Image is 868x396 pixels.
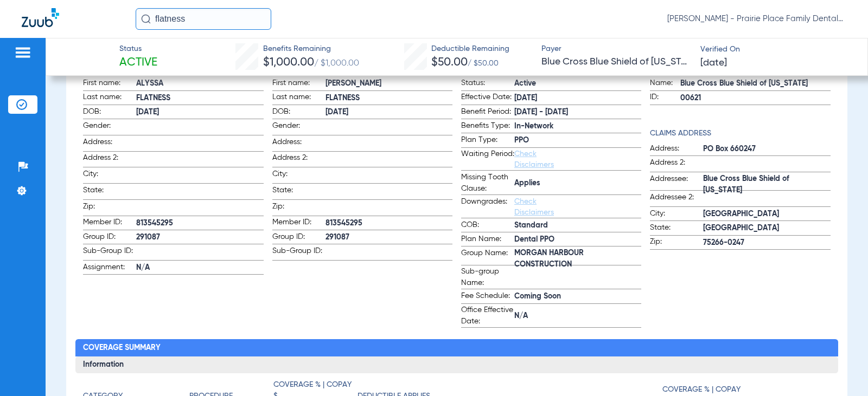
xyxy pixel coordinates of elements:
[461,248,514,265] span: Group Name:
[14,46,31,59] img: hamburger-icon
[650,128,830,139] h4: Claims Address
[650,157,703,172] span: Address 2:
[325,218,452,229] span: 813545295
[650,143,703,156] span: Address:
[83,217,136,230] span: Member ID:
[514,254,641,265] span: MORGAN HARBOUR CONSTRUCTION
[514,178,641,189] span: Applies
[514,220,641,231] span: Standard
[325,93,452,104] span: FLATNESS
[83,92,136,105] span: Last name:
[136,78,263,89] span: ALYSSA
[325,232,452,243] span: 291087
[272,77,325,90] span: First name:
[461,304,514,327] span: Office Effective Date:
[136,107,263,118] span: [DATE]
[119,43,157,55] span: Status
[461,120,514,133] span: Benefits Type:
[514,135,641,146] span: PPO
[514,121,641,132] span: In-Network
[650,173,703,191] span: Addressee:
[703,144,830,155] span: PO Box 660247
[83,231,136,244] span: Group ID:
[83,185,136,199] span: State:
[136,218,263,229] span: 813545295
[431,43,509,55] span: Deductible Remaining
[272,231,325,244] span: Group ID:
[650,222,703,235] span: State:
[83,168,136,183] span: City:
[650,236,703,249] span: Zip:
[514,198,554,216] a: Check Disclaimers
[263,57,314,68] span: $1,000.00
[700,56,727,70] span: [DATE]
[272,217,325,230] span: Member ID:
[514,150,554,168] a: Check Disclaimers
[75,356,838,374] h3: Information
[83,120,136,135] span: Gender:
[83,245,136,260] span: Sub-Group ID:
[650,192,703,206] span: Addressee 2:
[461,148,514,170] span: Waiting Period:
[272,120,325,135] span: Gender:
[83,77,136,90] span: First name:
[136,262,263,274] span: N/A
[272,106,325,119] span: DOB:
[461,172,514,194] span: Missing Tooth Clause:
[514,107,641,118] span: [DATE] - [DATE]
[703,179,830,190] span: Blue Cross Blue Shield of [US_STATE]
[461,106,514,119] span: Benefit Period:
[136,232,263,243] span: 291087
[325,107,452,118] span: [DATE]
[461,219,514,232] span: COB:
[83,106,136,119] span: DOB:
[314,59,359,68] span: / $1,000.00
[272,168,325,183] span: City:
[667,14,846,24] span: [PERSON_NAME] - Prairie Place Family Dental
[119,55,157,70] span: Active
[461,77,514,90] span: Status:
[141,14,151,24] img: Search Icon
[461,290,514,303] span: Fee Schedule:
[514,310,641,322] span: N/A
[83,262,136,275] span: Assignment:
[650,77,680,90] span: Name:
[703,223,830,234] span: [GEOGRAPHIC_DATA]
[325,78,452,89] span: [PERSON_NAME]
[514,93,641,104] span: [DATE]
[75,339,838,356] h2: Coverage Summary
[272,201,325,216] span: Zip:
[514,78,641,89] span: Active
[680,78,830,89] span: Blue Cross Blue Shield of [US_STATE]
[136,8,271,30] input: Search for patients
[461,266,514,289] span: Sub-group Name:
[541,43,691,55] span: Payer
[83,201,136,216] span: Zip:
[83,137,136,151] span: Address:
[461,196,514,218] span: Downgrades:
[541,55,691,69] span: Blue Cross Blue Shield of [US_STATE]
[468,60,499,67] span: / $50.00
[431,57,468,68] span: $50.00
[136,93,263,104] span: FLATNESS
[272,185,325,199] span: State:
[680,93,830,104] span: 00621
[83,152,136,167] span: Address 2:
[514,234,641,245] span: Dental PPO
[272,245,325,260] span: Sub-Group ID:
[703,209,830,220] span: [GEOGRAPHIC_DATA]
[263,43,359,55] span: Benefits Remaining
[461,233,514,246] span: Plan Name:
[22,8,59,27] img: Zuub Logo
[514,291,641,302] span: Coming Soon
[272,92,325,105] span: Last name:
[272,152,325,167] span: Address 2:
[461,92,514,105] span: Effective Date:
[650,208,703,221] span: City:
[700,44,850,55] span: Verified On
[650,92,680,105] span: ID:
[461,134,514,147] span: Plan Type:
[272,137,325,151] span: Address:
[703,237,830,249] span: 75266-0247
